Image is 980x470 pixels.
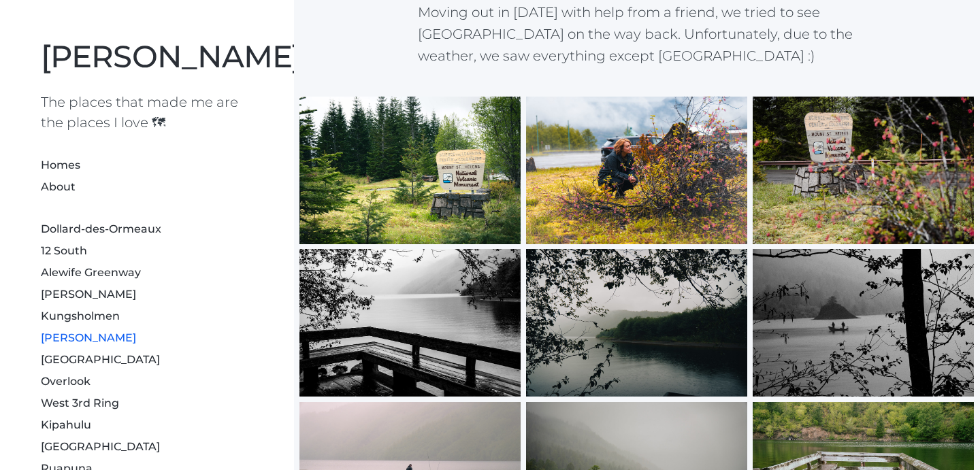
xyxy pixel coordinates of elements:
a: Kipahulu [41,418,91,431]
a: Alewife Greenway [41,266,141,279]
a: [PERSON_NAME] [41,37,301,75]
a: Overlook [41,375,91,388]
a: [GEOGRAPHIC_DATA] [41,353,160,366]
p: Moving out in [DATE] with help from a friend, we tried to see [GEOGRAPHIC_DATA] on the way back. ... [418,1,857,67]
a: About [41,180,76,193]
a: [PERSON_NAME] [41,288,136,301]
a: Kungsholmen [41,309,120,322]
a: West 3rd Ring [41,397,119,409]
a: 12 South [41,244,87,257]
a: [PERSON_NAME] [41,331,136,344]
h1: The places that made me are the places I love 🗺 [41,92,253,133]
a: Homes [41,158,80,171]
a: Dollard-des-Ormeaux [41,222,161,235]
a: [GEOGRAPHIC_DATA] [41,440,160,453]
